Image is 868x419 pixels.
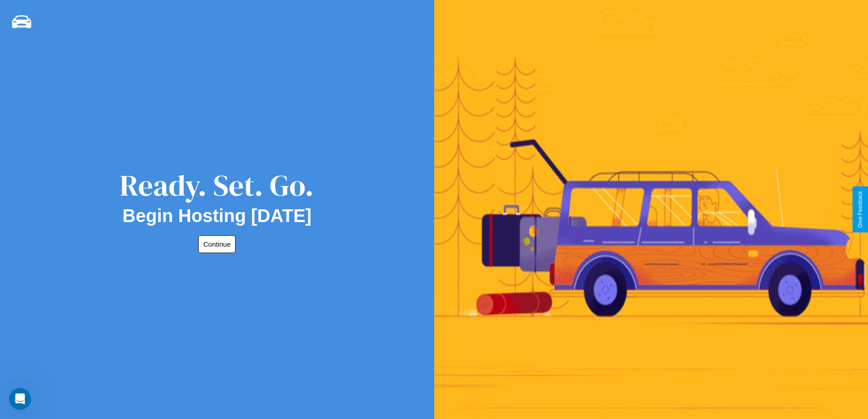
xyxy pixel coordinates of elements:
div: Ready. Set. Go. [120,165,314,206]
h2: Begin Hosting [DATE] [123,206,312,226]
button: Continue [198,235,236,253]
iframe: Intercom live chat [9,388,31,410]
div: Give Feedback [857,191,863,228]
